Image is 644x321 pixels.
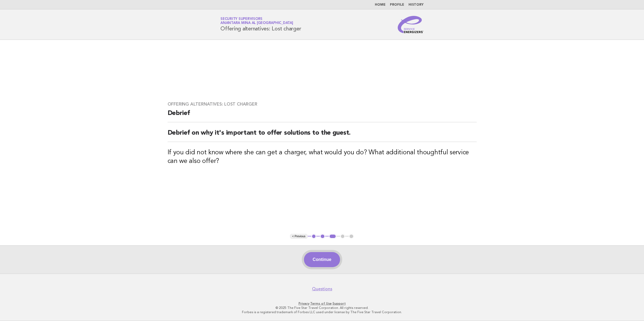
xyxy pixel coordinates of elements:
[329,234,337,239] button: 3
[168,109,477,122] h2: Debrief
[299,302,309,305] a: Privacy
[333,302,346,305] a: Support
[220,22,293,25] span: Anantara Mina al [GEOGRAPHIC_DATA]
[398,16,424,33] img: Service Energizers
[157,310,487,314] p: Forbes is a registered trademark of Forbes LLC used under license by The Five Star Travel Corpora...
[157,306,487,310] p: © 2025 The Five Star Travel Corporation. All rights reserved.
[312,286,332,292] a: Questions
[220,18,301,32] h1: Offering alternatives: Lost charger
[311,234,317,239] button: 1
[168,148,477,166] h3: If you did not know where she can get a charger, what would you do? What additional thoughtful se...
[220,17,293,25] a: Security SupervisorsAnantara Mina al [GEOGRAPHIC_DATA]
[390,3,404,6] a: Profile
[157,301,487,306] p: · ·
[168,129,477,142] h2: Debrief on why it's important to offer solutions to the guest.
[290,234,307,239] button: < Previous
[304,252,340,267] button: Continue
[408,3,424,6] a: History
[375,3,386,6] a: Home
[310,302,332,305] a: Terms of Use
[320,234,325,239] button: 2
[168,102,477,107] h3: Offering alternatives: Lost charger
